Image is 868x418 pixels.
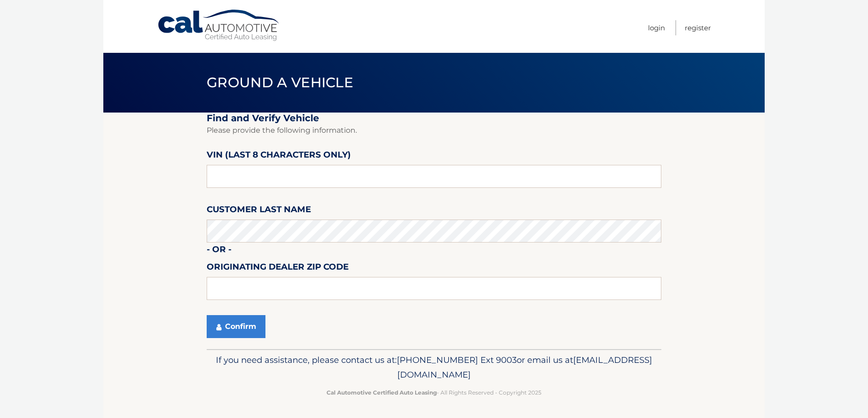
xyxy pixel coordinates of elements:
[207,243,231,260] label: - or -
[157,9,281,42] a: Cal Automotive
[207,260,349,277] label: Originating Dealer Zip Code
[213,388,655,397] p: - All Rights Reserved - Copyright 2025
[207,315,265,338] button: Confirm
[207,74,353,91] span: Ground a Vehicle
[648,20,665,35] a: Login
[397,355,517,365] span: [PHONE_NUMBER] Ext 9003
[207,203,311,220] label: Customer Last Name
[685,20,711,35] a: Register
[207,113,661,124] h2: Find and Verify Vehicle
[327,389,437,396] strong: Cal Automotive Certified Auto Leasing
[213,353,655,382] p: If you need assistance, please contact us at: or email us at
[207,124,661,137] p: Please provide the following information.
[207,148,351,165] label: VIN (last 8 characters only)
